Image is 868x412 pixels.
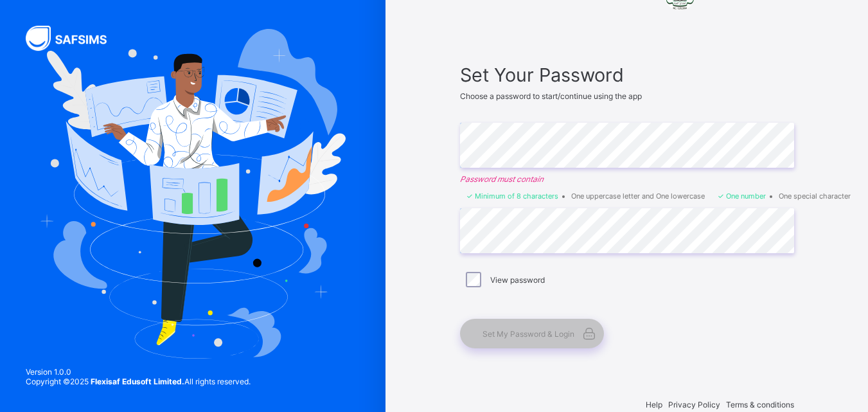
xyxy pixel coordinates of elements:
span: Help [646,400,662,409]
img: Hero Image [40,29,346,358]
li: One special character [779,192,851,201]
li: One uppercase letter and One lowercase [571,192,705,201]
img: SAFSIMS Logo [26,26,122,51]
em: Password must contain [460,174,794,184]
span: Version 1.0.0 [26,367,251,377]
li: Minimum of 8 characters [466,192,558,201]
span: Choose a password to start/continue using the app [460,91,642,101]
span: Terms & conditions [726,400,794,409]
span: Set My Password & Login [483,329,574,339]
li: One number [718,192,766,201]
strong: Flexisaf Edusoft Limited. [91,377,184,386]
label: View password [490,275,545,285]
span: Set Your Password [460,64,794,86]
span: Copyright © 2025 All rights reserved. [26,377,251,386]
span: Privacy Policy [668,400,720,409]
